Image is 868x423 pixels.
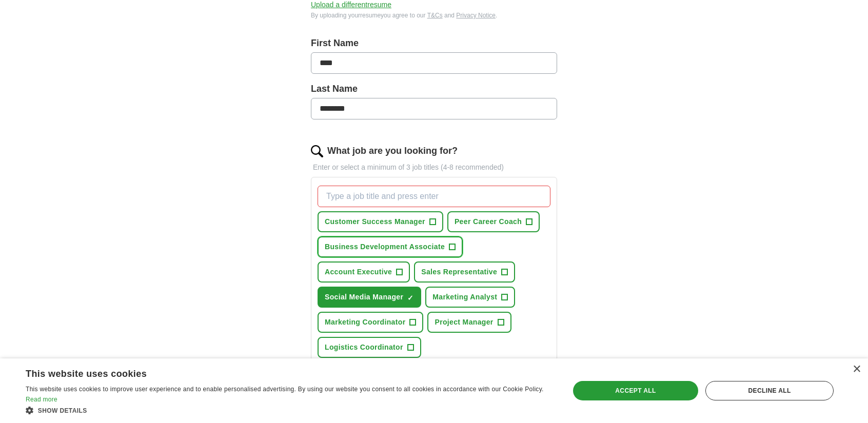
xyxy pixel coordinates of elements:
[327,144,458,158] label: What job are you looking for?
[705,381,834,400] div: Decline all
[311,11,557,20] div: By uploading your resume you agree to our and .
[573,381,698,400] div: Accept all
[407,294,413,302] span: ✓
[455,216,522,227] span: Peer Career Coach
[427,312,511,333] button: Project Manager
[26,386,544,393] span: This website uses cookies to improve user experience and to enable personalised advertising. By u...
[325,241,445,252] span: Business Development Associate
[325,216,425,227] span: Customer Success Manager
[853,366,860,373] div: Close
[414,261,515,283] button: Sales Representative
[318,236,463,257] button: Business Development Associate
[26,396,57,403] a: Read more, opens a new window
[311,162,557,173] p: Enter or select a minimum of 3 job titles (4-8 recommended)
[38,407,87,414] span: Show details
[318,312,423,333] button: Marketing Coordinator
[425,287,515,308] button: Marketing Analyst
[421,267,497,277] span: Sales Representative
[318,211,443,232] button: Customer Success Manager
[318,261,410,283] button: Account Executive
[325,267,392,277] span: Account Executive
[311,145,323,157] img: search.png
[456,12,496,19] a: Privacy Notice
[447,211,540,232] button: Peer Career Coach
[432,292,497,303] span: Marketing Analyst
[318,186,550,207] input: Type a job title and press enter
[325,317,405,328] span: Marketing Coordinator
[26,405,553,415] div: Show details
[26,365,527,380] div: This website uses cookies
[325,342,403,353] span: Logistics Coordinator
[325,292,403,303] span: Social Media Manager
[311,82,557,96] label: Last Name
[435,317,493,328] span: Project Manager
[318,337,421,358] button: Logistics Coordinator
[318,287,421,308] button: Social Media Manager✓
[427,12,443,19] a: T&Cs
[311,36,557,50] label: First Name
